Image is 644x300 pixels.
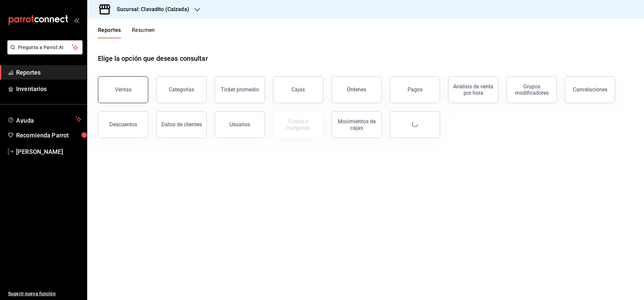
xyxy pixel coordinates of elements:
a: Pregunta a Parrot AI [5,49,83,56]
div: Datos de clientes [161,121,202,128]
div: Órdenes [347,86,366,93]
a: Cajas [273,76,323,103]
div: navigation tabs [98,27,155,38]
button: Usuarios [215,111,265,138]
button: Análisis de venta por hora [448,76,498,103]
button: Resumen [132,27,155,38]
div: Categorías [169,86,194,93]
div: Movimientos de cajas [336,118,377,131]
span: Ayuda [16,115,73,123]
button: Cancelaciones [565,76,615,103]
button: Reportes [98,27,121,38]
button: Ticket promedio [215,76,265,103]
span: Sugerir nueva función [8,290,82,297]
span: Inventarios [16,84,82,93]
div: Cancelaciones [573,86,607,93]
button: Datos de clientes [156,111,207,138]
span: Recomienda Parrot [16,131,82,140]
button: Ventas [98,76,148,103]
div: Usuarios [229,121,250,128]
div: Costos y márgenes [277,118,319,131]
div: Grupos modificadores [511,83,552,96]
h1: Elige la opción que deseas consultar [98,53,208,63]
button: Pregunta a Parrot AI [7,40,83,54]
button: Descuentos [98,111,148,138]
button: Pagos [390,76,440,103]
div: Ticket promedio [221,86,259,93]
div: Pagos [408,86,423,93]
button: open_drawer_menu [74,17,79,23]
span: Pregunta a Parrot AI [18,44,72,51]
button: Contrata inventarios para ver este reporte [273,111,323,138]
button: Órdenes [331,76,382,103]
span: Reportes [16,68,82,77]
h3: Sucursal: Clavadito (Calzada) [111,5,189,13]
div: Ventas [115,86,131,93]
button: Categorías [156,76,207,103]
button: Grupos modificadores [506,76,557,103]
button: Movimientos de cajas [331,111,382,138]
div: Cajas [291,86,305,94]
div: Análisis de venta por hora [452,83,494,96]
span: [PERSON_NAME] [16,147,82,156]
div: Descuentos [109,121,137,128]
